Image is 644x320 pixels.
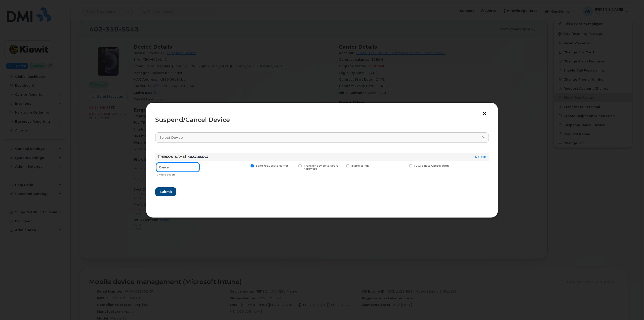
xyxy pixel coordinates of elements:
span: Transfer device to spare hardware [304,164,338,171]
span: Send request to carrier [256,164,288,167]
span: Select device [159,135,183,140]
span: 4023105543 [188,155,208,159]
span: Future date Cancellation [414,164,449,167]
iframe: Messenger Launcher [622,298,640,316]
input: Send request to carrier [245,164,247,167]
span: Submit [159,189,172,194]
input: Transfer device to spare hardware [292,164,295,167]
a: Select device [155,132,489,143]
input: Future date Cancellation [403,164,406,167]
a: Delete [475,155,486,159]
button: Submit [155,187,176,196]
strong: [PERSON_NAME] [158,155,186,159]
div: Suspend/Cancel Device [155,117,489,123]
input: Blacklist IMEI [340,164,343,167]
span: Blacklist IMEI [351,164,370,167]
div: Choose action [157,171,199,177]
